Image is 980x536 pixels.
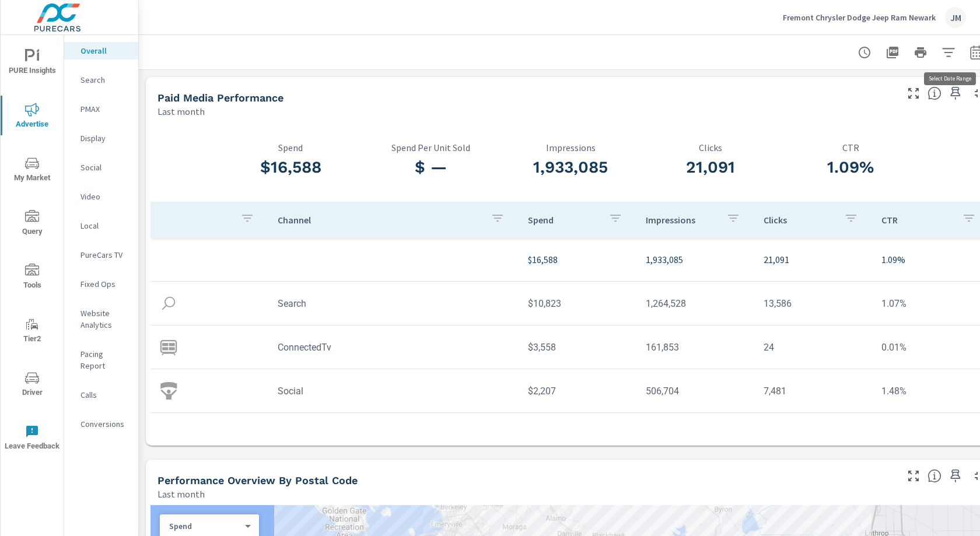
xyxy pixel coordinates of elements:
p: Spend Per Unit Sold [360,142,501,153]
p: Channel [278,214,481,226]
p: Last month [157,104,205,118]
span: Tier2 [4,317,60,346]
div: JM [945,7,966,28]
h3: 1,933,085 [501,157,640,177]
p: PMAX [80,103,129,115]
button: Print Report [909,41,932,64]
td: 24 [754,332,872,362]
span: Save this to your personalized report [946,467,965,485]
div: PureCars TV [64,246,138,264]
p: CTR [780,142,921,153]
h3: 21,091 [640,157,780,177]
div: Calls [64,386,138,404]
img: icon-social.svg [160,382,177,400]
button: Apply Filters [937,41,960,64]
div: PMAX [64,100,138,118]
button: Make Fullscreen [904,467,923,485]
span: PURE Insights [4,49,60,78]
td: $10,823 [519,289,636,318]
p: Spend [220,142,360,153]
td: 1,264,528 [636,289,754,318]
div: Display [64,129,138,147]
p: Search [80,74,129,86]
p: Spend [528,214,599,226]
span: Understand performance data by postal code. Individual postal codes can be selected and expanded ... [928,469,942,483]
p: 1,933,085 [646,253,745,267]
span: Understand performance metrics over the selected time range. [928,86,942,100]
h3: $ — [360,157,501,177]
p: Fixed Ops [80,278,129,290]
td: ConnectedTv [268,332,519,362]
div: Website Analytics [64,304,138,334]
p: Video [80,191,129,202]
span: Tools [4,264,60,292]
td: Social [268,376,519,406]
div: Fixed Ops [64,275,138,293]
h5: Performance Overview By Postal Code [157,474,358,486]
p: 21,091 [764,253,863,267]
p: Last month [157,487,205,501]
p: Clicks [640,142,780,153]
div: Video [64,188,138,205]
p: Conversions [80,418,129,430]
div: Social [64,159,138,176]
span: Driver [4,371,60,400]
p: Display [80,132,129,144]
p: Website Analytics [80,307,129,331]
div: Local [64,217,138,234]
td: 7,481 [754,376,872,406]
p: PureCars TV [80,249,129,261]
div: Search [64,71,138,89]
p: $16,588 [528,253,627,267]
p: Impressions [501,142,640,153]
p: Clicks [764,214,835,226]
span: Save this to your personalized report [946,84,965,103]
div: Pacing Report [64,345,138,374]
img: icon-connectedtv.svg [160,338,177,356]
p: Social [80,162,129,173]
img: icon-search.svg [160,295,177,312]
p: Local [80,220,129,232]
td: 506,704 [636,376,754,406]
button: "Export Report to PDF" [881,41,904,64]
p: Spend [169,521,240,531]
span: My Market [4,156,60,185]
td: 13,586 [754,289,872,318]
span: Query [4,210,60,239]
h3: 1.09% [780,157,921,177]
p: Impressions [646,214,717,226]
p: Fremont Chrysler Dodge Jeep Ram Newark [783,12,936,23]
td: 161,853 [636,332,754,362]
p: CTR [881,214,953,226]
h3: $16,588 [220,157,360,177]
td: Search [268,289,519,318]
h5: Paid Media Performance [157,92,283,104]
p: Calls [80,389,129,401]
div: nav menu [1,35,64,464]
td: $2,207 [519,376,636,406]
div: Conversions [64,415,138,433]
td: $3,558 [519,332,636,362]
p: Pacing Report [80,348,129,372]
span: Advertise [4,103,60,131]
div: Spend [160,521,250,532]
p: Overall [80,45,129,57]
span: Leave Feedback [4,425,60,453]
div: Overall [64,42,138,59]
